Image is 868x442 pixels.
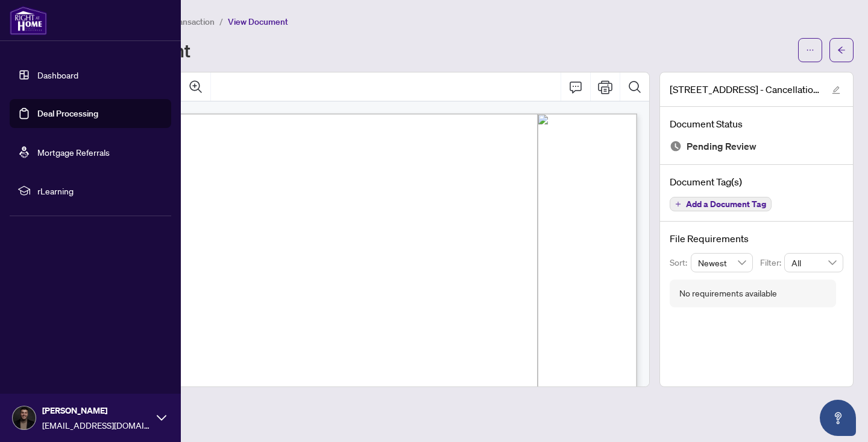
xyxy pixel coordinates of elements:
[670,256,691,269] p: Sort:
[42,418,151,432] span: [EMAIL_ADDRESS][DOMAIN_NAME]
[37,69,78,80] a: Dashboard
[37,184,163,197] span: rLearning
[670,175,843,189] h4: Document Tag(s)
[670,197,772,211] button: Add a Document Tag
[670,82,820,97] span: [STREET_ADDRESS] - Cancellation N12254401.pdf
[687,138,756,155] span: Pending Review
[670,140,682,152] img: Document Status
[837,46,846,54] span: arrow-left
[686,200,766,208] span: Add a Document Tag
[832,86,840,94] span: edit
[42,404,151,417] span: [PERSON_NAME]
[670,117,843,131] h4: Document Status
[37,147,110,158] a: Mortgage Referrals
[698,254,746,272] span: Newest
[670,231,843,246] h4: File Requirements
[760,256,784,269] p: Filter:
[150,16,215,27] span: View Transaction
[13,406,36,429] img: Profile Icon
[228,16,288,27] span: View Document
[675,201,681,207] span: plus
[10,6,47,35] img: logo
[219,14,223,28] li: /
[806,46,814,54] span: ellipsis
[679,287,777,300] div: No requirements available
[791,254,836,272] span: All
[820,400,856,436] button: Open asap
[37,108,98,119] a: Deal Processing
